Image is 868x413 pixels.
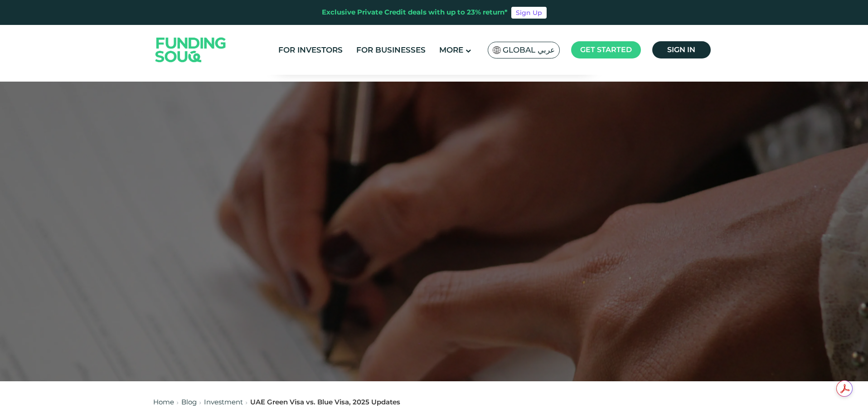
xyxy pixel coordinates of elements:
[276,43,345,58] a: For Investors
[181,398,197,406] a: Blog
[153,398,174,406] a: Home
[580,45,632,54] span: Get started
[511,7,547,19] a: Sign Up
[250,397,400,408] div: UAE Green Visa vs. Blue Visa, 2025 Updates
[667,45,695,54] span: Sign in
[503,45,555,55] span: Global عربي
[146,27,235,73] img: Logo
[204,398,243,406] a: Investment
[439,45,463,54] span: More
[493,46,501,54] img: SA Flag
[652,41,711,58] a: Sign in
[354,43,428,58] a: For Businesses
[322,7,508,18] div: Exclusive Private Credit deals with up to 23% return*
